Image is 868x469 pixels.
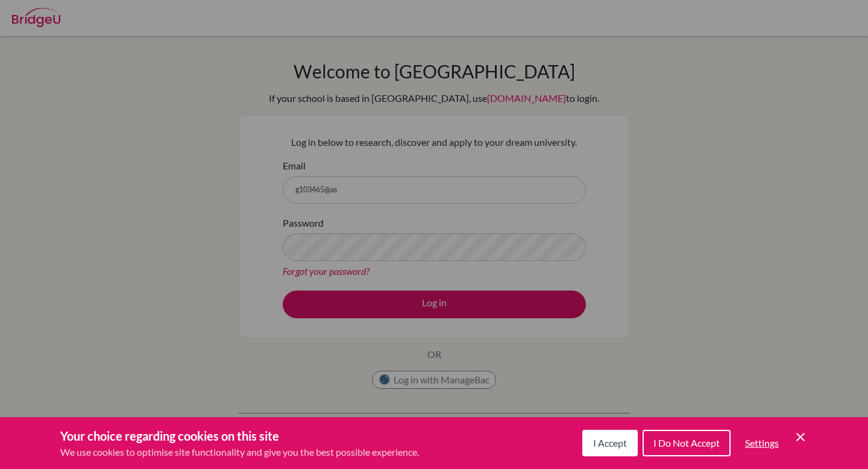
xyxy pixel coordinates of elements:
[735,431,788,455] button: Settings
[793,430,808,444] button: Save and close
[643,430,731,456] button: I Do Not Accept
[593,437,627,449] span: I Accept
[60,427,419,445] h3: Your choice regarding cookies on this site
[653,437,720,449] span: I Do Not Accept
[582,430,638,456] button: I Accept
[745,437,779,449] span: Settings
[60,445,419,459] p: We use cookies to optimise site functionality and give you the best possible experience.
